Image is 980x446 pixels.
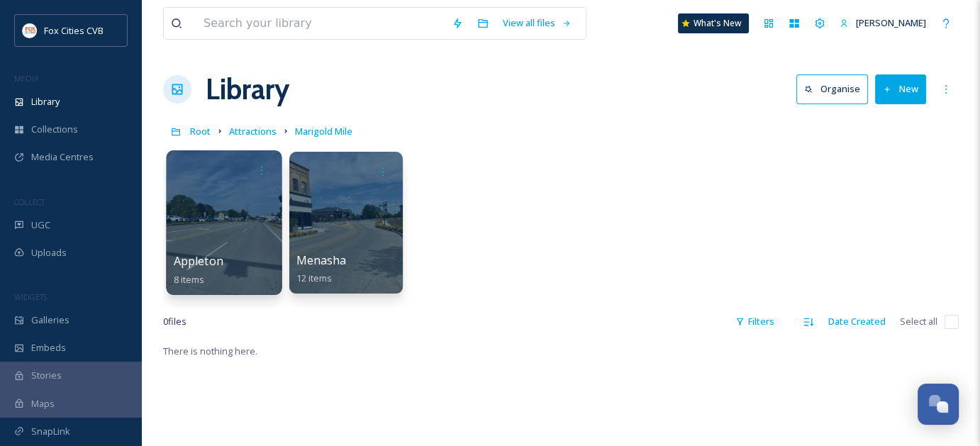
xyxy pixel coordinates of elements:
a: Attractions [229,123,277,140]
span: Menasha [296,252,346,268]
a: [PERSON_NAME] [833,9,933,37]
span: [PERSON_NAME] [856,16,926,29]
span: Collections [31,123,78,136]
span: SnapLink [31,425,70,438]
span: Stories [31,369,62,382]
button: New [875,74,926,104]
button: Organise [796,74,868,104]
span: Media Centres [31,150,94,164]
span: Root [190,125,211,138]
img: images.png [23,23,37,38]
span: There is nothing here. [163,345,257,357]
a: Organise [796,74,875,104]
span: 12 items [296,272,332,284]
span: MEDIA [14,73,39,84]
a: Marigold Mile [295,123,352,140]
span: Attractions [229,125,277,138]
span: WIDGETS [14,291,47,302]
span: Galleries [31,313,69,327]
span: UGC [31,218,50,232]
span: Embeds [31,341,66,355]
span: 8 items [174,272,205,285]
a: What's New [678,13,749,33]
span: Library [31,95,60,108]
span: 0 file s [163,315,186,328]
button: Open Chat [918,384,959,425]
a: Appleton8 items [174,255,223,286]
a: View all files [496,9,579,37]
a: Menasha12 items [296,254,346,284]
div: Filters [728,308,781,335]
span: Select all [900,315,937,328]
span: Maps [31,397,55,411]
a: Root [190,123,211,140]
span: Uploads [31,246,67,260]
span: Appleton [174,253,223,269]
span: COLLECT [14,196,45,207]
input: Search your library [196,8,445,39]
div: Date Created [821,308,893,335]
span: Marigold Mile [295,125,352,138]
span: Fox Cities CVB [44,24,104,37]
a: Library [206,68,289,111]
